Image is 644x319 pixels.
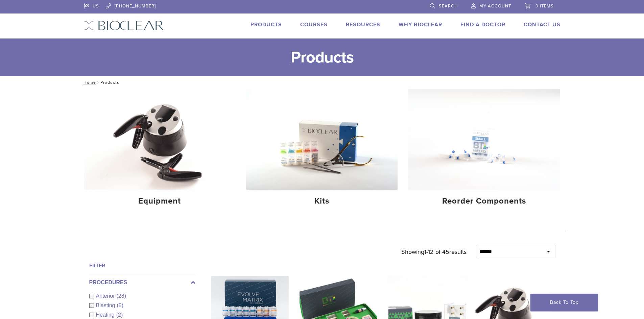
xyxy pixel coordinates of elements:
h4: Kits [252,195,392,207]
label: Procedures [89,278,195,287]
span: 1-12 of 45 [424,248,449,256]
span: / [96,81,100,84]
a: Equipment [84,89,236,212]
span: 0 items [535,3,554,9]
img: Equipment [84,89,236,190]
nav: Products [79,76,566,88]
a: Back To Top [530,294,598,311]
a: Kits [246,89,398,212]
a: Contact Us [524,21,560,28]
h4: Reorder Components [414,195,554,207]
h4: Equipment [90,195,230,207]
span: Heating [96,312,116,318]
span: (5) [117,302,123,308]
a: Courses [300,21,328,28]
span: Blasting [96,302,117,308]
span: Anterior [96,293,117,299]
span: (2) [116,312,123,318]
a: Find A Doctor [460,21,505,28]
a: Home [81,80,96,85]
img: Reorder Components [408,89,560,190]
a: Why Bioclear [399,21,442,28]
a: Reorder Components [408,89,560,212]
img: Kits [246,89,398,190]
a: Resources [346,21,380,28]
p: Showing results [401,245,467,259]
span: Search [439,3,458,9]
h4: Filter [89,262,195,270]
span: (28) [117,293,126,299]
span: My Account [479,3,511,9]
img: Bioclear [84,21,164,30]
a: Products [251,21,282,28]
